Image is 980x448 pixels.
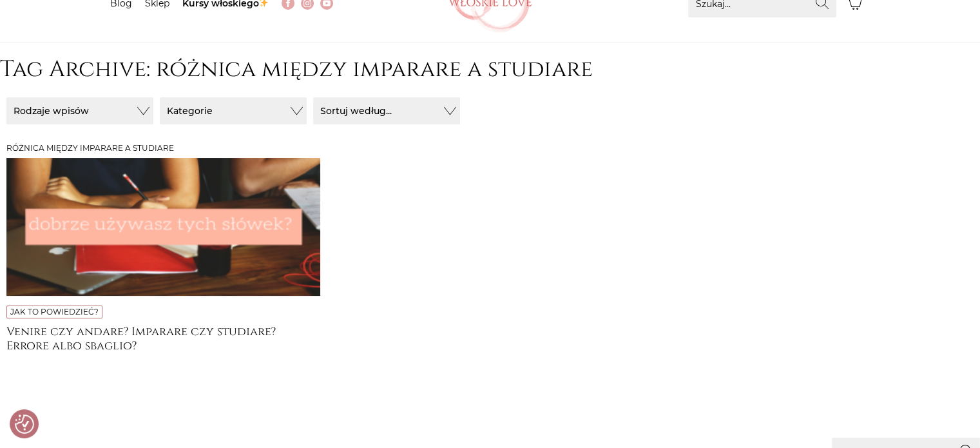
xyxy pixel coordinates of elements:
[6,144,974,153] h3: różnica między imparare a studiare
[15,414,34,434] img: Revisit consent button
[313,97,460,124] button: Sortuj według...
[160,97,307,124] button: Kategorie
[15,414,34,434] button: Preferencje co do zgód
[10,307,99,317] a: Jak to powiedzieć?
[6,325,320,351] a: Venire czy andare? Imparare czy studiare? Errore albo sbaglio?
[6,97,153,124] button: Rodzaje wpisów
